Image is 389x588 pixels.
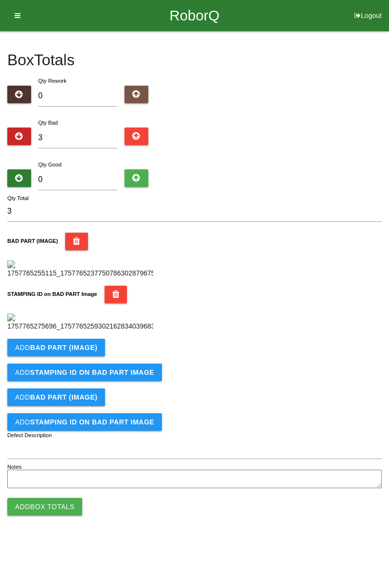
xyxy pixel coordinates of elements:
[7,498,82,515] button: AddBox Totals
[7,194,29,202] label: Qty Total
[65,233,88,250] button: BAD PART (IMAGE)
[7,238,58,244] b: BAD PART (IMAGE)
[30,368,154,376] b: STAMPING ID on BAD PART Image
[38,162,62,167] label: Qty Good
[7,52,382,69] h4: Box Totals
[7,463,21,471] label: Notes
[7,291,97,297] b: STAMPING ID on BAD PART Image
[30,393,97,401] b: BAD PART (IMAGE)
[7,260,153,278] img: 1757765255115_175776523775078630287967520512.jpg
[7,313,153,331] img: 1757765275696_17577652593021628340396835857323.jpg
[7,339,105,356] button: AddBAD PART (IMAGE)
[7,388,105,406] button: AddBAD PART (IMAGE)
[7,364,162,381] button: AddSTAMPING ID on BAD PART Image
[7,413,162,431] button: AddSTAMPING ID on BAD PART Image
[38,120,58,126] label: Qty Bad
[105,286,127,303] button: STAMPING ID on BAD PART Image
[7,431,52,440] label: Defect Description
[38,78,67,84] label: Qty Rework
[30,344,97,351] b: BAD PART (IMAGE)
[30,418,154,426] b: STAMPING ID on BAD PART Image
